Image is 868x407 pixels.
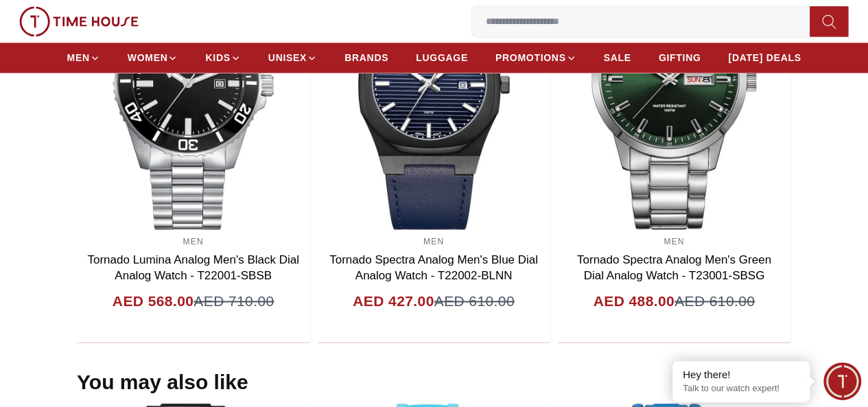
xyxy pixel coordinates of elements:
h4: AED 427.00 [353,290,434,312]
span: GIFTING [659,51,701,65]
h4: AED 568.00 [113,290,193,312]
a: MEN [67,45,100,70]
span: MEN [67,51,90,65]
a: Tornado Lumina Analog Men's Black Dial Analog Watch - T22001-SBSB [87,253,298,281]
h4: AED 488.00 [593,290,674,312]
span: UNISEX [268,51,307,65]
p: Talk to our watch expert! [683,383,799,395]
span: AED 710.00 [193,290,274,312]
a: UNISEX [268,45,317,70]
a: LUGGAGE [416,45,468,70]
span: PROMOTIONS [495,51,566,65]
h2: You may also like [77,370,248,395]
span: LUGGAGE [416,51,468,65]
a: MEN [423,237,444,246]
a: MEN [664,237,684,246]
a: WOMEN [128,45,178,70]
a: BRANDS [344,45,388,70]
div: Hey there! [683,368,799,382]
a: [DATE] DEALS [728,45,801,70]
span: AED 610.00 [434,290,515,312]
span: AED 610.00 [675,290,755,312]
span: WOMEN [128,51,168,65]
a: SALE [604,45,631,70]
span: BRANDS [344,51,388,65]
span: KIDS [205,51,230,65]
span: SALE [604,51,631,65]
a: Tornado Spectra Analog Men's Green Dial Analog Watch - T23001-SBSG [577,253,771,281]
span: [DATE] DEALS [728,51,801,65]
div: Chat Widget [823,362,861,400]
a: MEN [183,237,204,246]
a: GIFTING [659,45,701,70]
a: Tornado Spectra Analog Men's Blue Dial Analog Watch - T22002-BLNN [329,253,538,281]
a: PROMOTIONS [495,45,576,70]
a: KIDS [205,45,240,70]
img: ... [19,6,139,36]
